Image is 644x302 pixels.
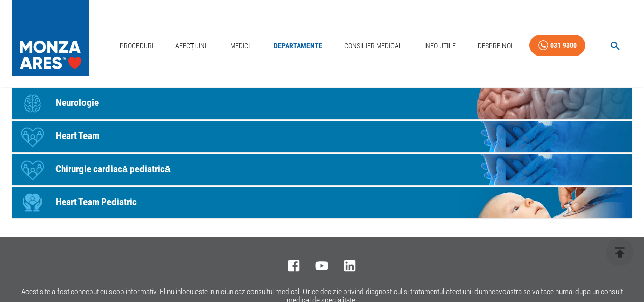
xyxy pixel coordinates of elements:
[529,35,585,57] a: 031 9300
[17,154,48,185] div: Icon
[12,154,632,185] a: IconChirurgie cardiacă pediatrică
[17,121,48,152] div: Icon
[270,36,326,57] a: Departamente
[12,88,632,119] a: IconNeurologie
[606,238,634,266] button: delete
[55,195,137,210] p: Heart Team Pediatric
[55,96,99,111] p: Neurologie
[420,36,460,57] a: Info Utile
[17,88,48,119] div: Icon
[340,36,406,57] a: Consilier Medical
[55,162,170,177] p: Chirurgie cardiacă pediatrică
[224,36,257,57] a: Medici
[116,36,157,57] a: Proceduri
[550,39,577,52] div: 031 9300
[12,187,632,218] a: IconHeart Team Pediatric
[171,36,211,57] a: Afecțiuni
[12,121,632,152] a: IconHeart Team
[55,129,99,144] p: Heart Team
[17,187,48,218] div: Icon
[473,36,516,57] a: Despre Noi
